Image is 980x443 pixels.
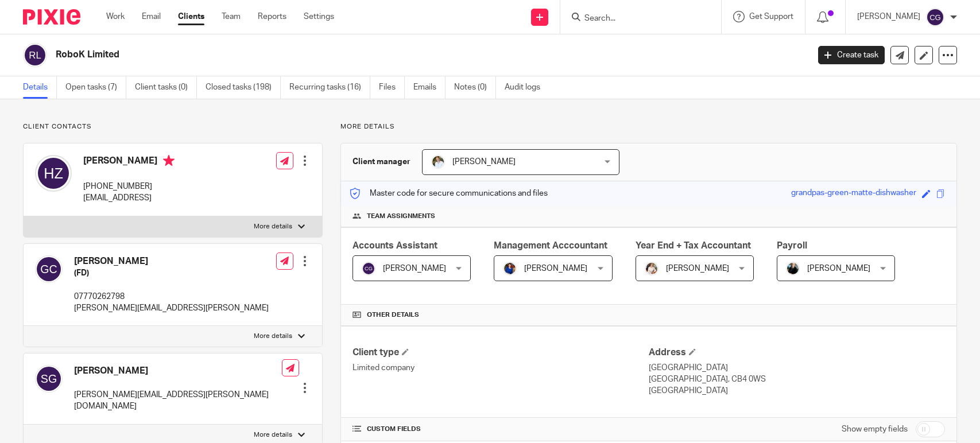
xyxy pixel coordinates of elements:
[383,265,446,273] span: [PERSON_NAME]
[777,241,807,250] span: Payroll
[857,11,920,22] p: [PERSON_NAME]
[379,76,405,99] a: Files
[791,187,916,200] div: grandpas-green-matte-dishwasher
[645,262,659,275] img: Kayleigh%20Henson.jpeg
[926,8,944,26] img: svg%3E
[254,222,292,231] p: More details
[494,241,607,250] span: Management Acccountant
[35,365,63,393] img: svg%3E
[842,423,908,435] label: Show empty fields
[74,389,282,413] p: [PERSON_NAME][EMAIL_ADDRESS][PERSON_NAME][DOMAIN_NAME]
[350,188,548,199] p: Master code for secure communications and files
[524,265,587,273] span: [PERSON_NAME]
[452,158,516,166] span: [PERSON_NAME]
[106,11,125,22] a: Work
[74,267,269,279] h5: (FD)
[83,155,175,169] h4: [PERSON_NAME]
[35,155,72,192] img: svg%3E
[367,310,419,320] span: Other details
[163,155,175,166] i: Primary
[636,241,751,250] span: Year End + Tax Accountant
[35,255,63,283] img: svg%3E
[74,302,269,314] p: [PERSON_NAME][EMAIL_ADDRESS][PERSON_NAME]
[649,374,945,385] p: [GEOGRAPHIC_DATA], CB4 0WS
[74,365,282,377] h4: [PERSON_NAME]
[23,9,80,25] img: Pixie
[304,11,334,22] a: Settings
[74,255,269,267] h4: [PERSON_NAME]
[505,76,549,99] a: Audit logs
[83,192,175,204] p: [EMAIL_ADDRESS]
[353,425,649,434] h4: CUSTOM FIELDS
[135,76,197,99] a: Client tasks (0)
[206,76,281,99] a: Closed tasks (198)
[178,11,204,22] a: Clients
[56,49,652,61] h2: RoboK Limited
[666,265,729,273] span: [PERSON_NAME]
[74,291,269,302] p: 07770262798
[340,122,957,131] p: More details
[23,76,57,99] a: Details
[353,241,437,250] span: Accounts Assistant
[222,11,241,22] a: Team
[258,11,286,22] a: Reports
[362,262,375,275] img: svg%3E
[818,46,885,64] a: Create task
[786,262,800,275] img: nicky-partington.jpg
[142,11,161,22] a: Email
[289,76,370,99] a: Recurring tasks (16)
[807,265,870,273] span: [PERSON_NAME]
[583,14,687,24] input: Search
[254,332,292,341] p: More details
[23,43,47,67] img: svg%3E
[353,347,649,359] h4: Client type
[367,212,435,221] span: Team assignments
[749,13,793,21] span: Get Support
[353,156,410,168] h3: Client manager
[254,430,292,440] p: More details
[83,181,175,192] p: [PHONE_NUMBER]
[353,362,649,374] p: Limited company
[649,347,945,359] h4: Address
[649,362,945,374] p: [GEOGRAPHIC_DATA]
[23,122,323,131] p: Client contacts
[649,385,945,397] p: [GEOGRAPHIC_DATA]
[454,76,496,99] a: Notes (0)
[431,155,445,169] img: sarah-royle.jpg
[413,76,446,99] a: Emails
[65,76,126,99] a: Open tasks (7)
[503,262,517,275] img: Nicole.jpeg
